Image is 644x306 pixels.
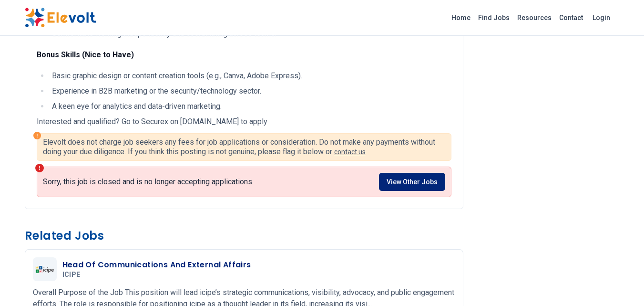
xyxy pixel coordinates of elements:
[379,173,445,191] a: View Other Jobs
[587,8,616,27] a: Login
[334,148,366,156] a: contact us
[474,10,513,25] a: Find Jobs
[596,260,644,306] iframe: Chat Widget
[62,271,81,279] span: ICIPE
[555,10,587,25] a: Contact
[25,228,463,243] h3: Related Jobs
[448,10,474,25] a: Home
[49,101,451,112] li: A keen eye for analytics and data-driven marketing.
[37,116,451,127] p: Interested and qualified? Go to Securex on [DOMAIN_NAME] to apply
[49,70,451,82] li: Basic graphic design or content creation tools (e.g., Canva, Adobe Express).
[35,266,54,273] img: ICIPE
[25,8,96,28] img: Elevolt
[62,259,251,271] h3: Head Of Communications And External Affairs
[49,85,451,97] li: Experience in B2B marketing or the security/technology sector.
[43,177,254,187] p: Sorry, this job is closed and is no longer accepting applications.
[513,10,555,25] a: Resources
[43,137,445,157] p: Elevolt does not charge job seekers any fees for job applications or consideration. Do not make a...
[37,50,134,59] strong: Bonus Skills (Nice to Have)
